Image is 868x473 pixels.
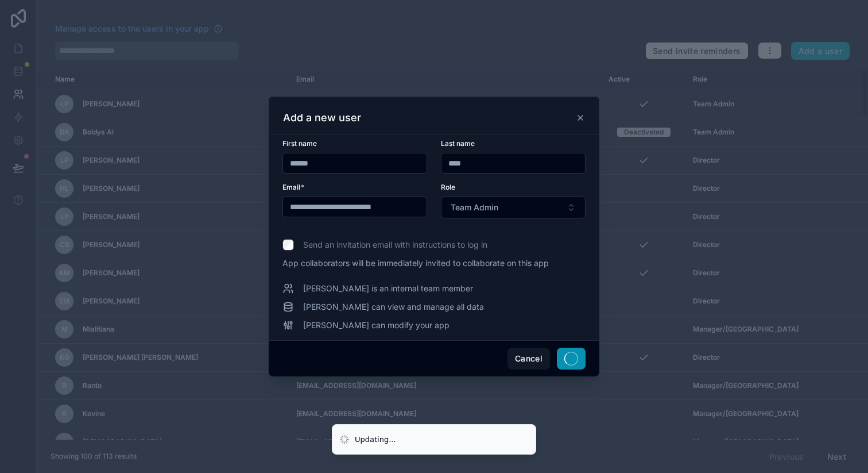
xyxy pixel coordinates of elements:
span: Last name [441,139,475,148]
span: [PERSON_NAME] can modify your app [303,320,449,331]
div: Updating... [355,434,396,445]
span: [PERSON_NAME] is an internal team member [303,283,473,294]
span: Send an invitation email with instructions to log in [303,239,487,251]
button: Select Button [441,197,586,218]
button: Cancel [507,348,550,370]
span: Role [441,183,455,191]
span: [PERSON_NAME] can view and manage all data [303,301,484,313]
span: Team Admin [451,202,498,213]
span: App collaborators will be immediately invited to collaborate on this app [282,257,586,269]
span: First name [282,139,317,148]
input: Send an invitation email with instructions to log in [282,239,294,251]
h3: Add a new user [283,111,361,125]
span: Email [282,183,300,191]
